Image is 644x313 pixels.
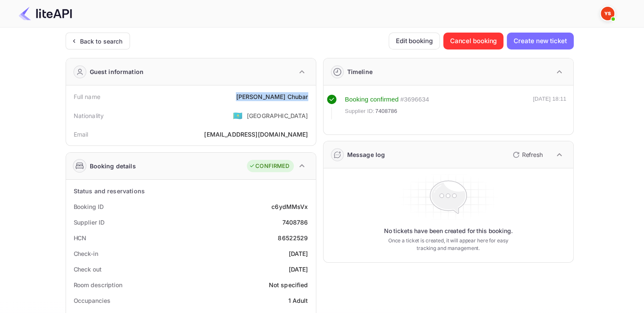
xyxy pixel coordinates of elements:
p: Refresh [522,150,543,159]
div: Check out [74,265,102,274]
div: 1 Adult [288,296,308,305]
div: # 3696634 [400,95,429,104]
div: Booking confirmed [345,95,399,104]
div: [EMAIL_ADDRESS][DOMAIN_NAME] [204,130,308,139]
div: Email [74,130,88,139]
span: United States [233,108,243,123]
div: Guest information [90,67,144,76]
div: 86522529 [278,233,308,242]
button: Refresh [508,148,546,162]
div: Not specified [269,280,308,289]
div: Booking ID [74,202,104,211]
span: 7408786 [375,107,397,115]
div: Room description [74,280,122,289]
div: c6ydMMsVx [271,202,308,211]
button: Cancel booking [443,33,504,49]
button: Create new ticket [507,33,573,49]
button: Edit booking [389,33,440,49]
div: Timeline [347,67,373,76]
div: Status and reservations [74,187,145,195]
div: [DATE] 18:11 [533,95,567,119]
div: [DATE] [289,249,308,258]
div: Message log [347,150,385,159]
div: [PERSON_NAME] Chubar [236,92,308,101]
span: Supplier ID: [345,107,375,115]
img: LiteAPI Logo [19,7,72,20]
p: Once a ticket is created, it will appear here for easy tracking and management. [381,237,515,252]
p: No tickets have been created for this booking. [384,227,513,235]
div: Nationality [74,111,104,120]
div: 7408786 [282,218,308,227]
div: CONFIRMED [249,162,289,170]
div: HCN [74,233,87,242]
img: Yandex Support [601,7,614,20]
div: Full name [74,92,100,101]
div: Occupancies [74,296,111,305]
div: Check-in [74,249,98,258]
div: Back to search [80,37,123,46]
div: [DATE] [289,265,308,274]
div: Booking details [90,162,136,170]
div: Supplier ID [74,218,105,227]
div: [GEOGRAPHIC_DATA] [247,111,308,120]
